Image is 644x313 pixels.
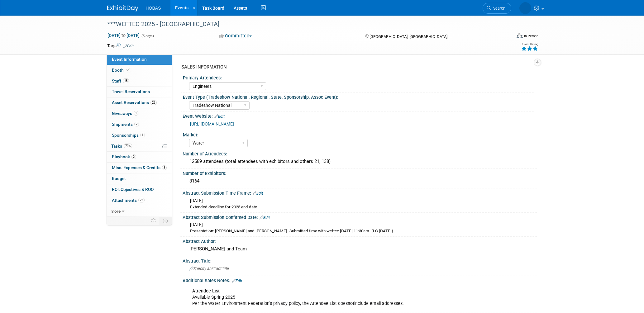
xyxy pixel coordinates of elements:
[121,33,126,38] span: to
[107,43,134,49] td: Tags
[112,100,157,105] span: Asset Reservations
[107,195,172,206] a: Attachments22
[123,44,134,48] a: Edit
[348,301,354,306] b: not
[521,43,538,46] div: Event Rating
[187,157,532,166] div: 12589 attendees (total attendees with exhibitors and others 21, 138)
[107,163,172,173] a: Misc. Expenses & Credits3
[232,279,242,283] a: Edit
[162,165,167,170] span: 3
[483,3,511,14] a: Search
[107,87,172,97] a: Travel Reservations
[190,228,532,234] div: Presentation: [PERSON_NAME] and [PERSON_NAME]. Submitted time with weftec [DATE] 11:30am. (LC [DA...
[107,206,172,217] a: more
[134,122,139,126] span: 2
[107,152,172,162] a: Playbook2
[107,173,172,184] a: Budget
[148,217,159,225] td: Personalize Event Tab Strip
[183,111,537,120] div: Event Website:
[190,222,203,227] span: [DATE]
[141,34,154,38] span: (5 days)
[107,76,172,87] a: Staff15
[183,237,537,244] div: Abstract Author:
[190,121,234,126] a: [URL][DOMAIN_NAME]
[190,204,532,210] div: Extended deadline for 2025 end date
[517,33,523,38] img: Format-Inperson.png
[524,34,538,38] div: In-Person
[519,2,531,14] img: Lia Chowdhury
[214,114,225,119] a: Edit
[181,64,532,70] div: SALES INFORMATION
[183,256,537,264] div: Abstract Title:
[107,54,172,65] a: Event Information
[260,216,270,220] a: Edit
[183,73,534,81] div: Primary Attendees:
[217,33,254,39] button: Committed
[107,65,172,76] a: Booth
[140,133,145,137] span: 1
[126,68,130,72] i: Booth reservation complete
[131,154,136,159] span: 2
[107,5,138,12] img: ExhibitDay
[124,144,132,148] span: 70%
[112,78,129,83] span: Staff
[107,108,172,119] a: Giveaways1
[189,266,229,271] span: Specify abstract title
[123,78,129,83] span: 15
[111,144,132,149] span: Tasks
[138,198,145,202] span: 22
[112,198,145,203] span: Attachments
[112,122,139,127] span: Shipments
[112,89,150,94] span: Travel Reservations
[107,33,140,38] span: [DATE] [DATE]
[107,119,172,130] a: Shipments2
[187,176,532,186] div: 8164
[183,213,537,221] div: Abstract Submission Confirmed Date:
[475,32,539,42] div: Event Format
[112,154,136,159] span: Playbook
[107,130,172,141] a: Sponsorships1
[146,6,161,11] span: HOBAS
[183,276,537,284] div: Additional Sales Notes:
[105,19,502,30] div: ***WEFTEC 2025 - [GEOGRAPHIC_DATA]
[183,130,534,138] div: Market:
[183,92,534,100] div: Event Type (Tradeshow National, Regional, State, Sponsorship, Assoc Event):
[107,141,172,152] a: Tasks70%
[112,176,126,181] span: Budget
[150,100,157,105] span: 26
[183,169,537,177] div: Number of Exhibitors:
[190,198,203,203] span: [DATE]
[112,187,154,192] span: ROI, Objectives & ROO
[192,288,220,294] b: Attendee List
[134,111,138,116] span: 1
[112,57,147,62] span: Event Information
[187,244,532,254] div: [PERSON_NAME] and Team
[253,191,263,196] a: Edit
[107,97,172,108] a: Asset Reservations26
[159,217,172,225] td: Toggle Event Tabs
[112,68,131,73] span: Booth
[370,34,447,39] span: [GEOGRAPHIC_DATA], [GEOGRAPHIC_DATA]
[111,209,121,214] span: more
[112,111,138,116] span: Giveaways
[491,6,505,11] span: Search
[112,165,167,170] span: Misc. Expenses & Credits
[188,285,469,310] div: Available Spring 2025 Per the Water Environment Federation’s privacy policy, the Attendee List do...
[112,133,145,138] span: Sponsorships
[183,149,537,157] div: Number of Attendees:
[183,188,537,197] div: Abstract Submission Time Frame:
[107,184,172,195] a: ROI, Objectives & ROO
